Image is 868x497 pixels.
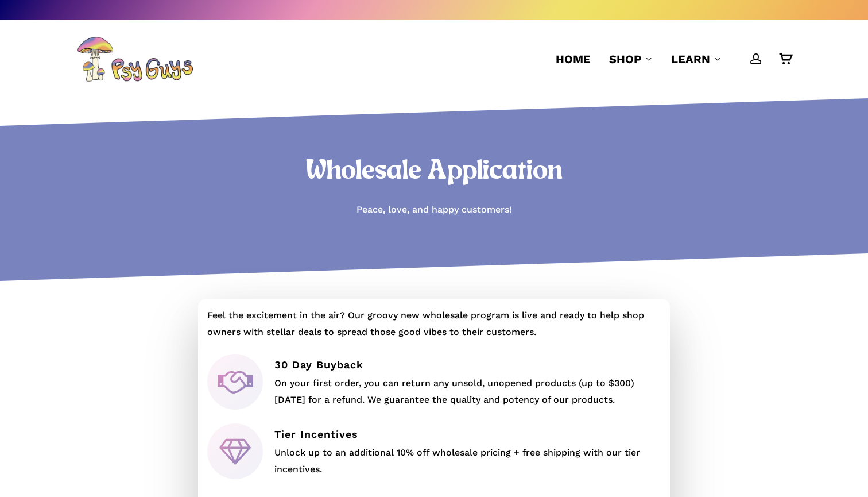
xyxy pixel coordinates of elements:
img: PsyGuys [77,36,193,82]
strong: Tier Incentives [274,428,358,440]
nav: Main Menu [547,20,792,98]
p: Feel the excitement in the air? Our groovy new wholesale program is live and ready to help shop o... [207,307,661,341]
strong: 30 Day Buyback [274,359,363,371]
p: Unlock up to an additional 10% off wholesale pricing + free shipping with our tier incentives. [274,445,661,478]
p: Peace, love, and happy customers! [356,202,512,218]
p: On your first order, you can return any unsold, unopened products (up to $300) [DATE] for a refun... [274,375,661,409]
span: Learn [671,52,710,66]
a: Shop [609,51,653,67]
span: Shop [609,52,641,66]
a: Learn [671,51,722,67]
span: Home [556,52,591,66]
a: Home [556,51,591,67]
h1: Wholesale Application [77,156,792,188]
